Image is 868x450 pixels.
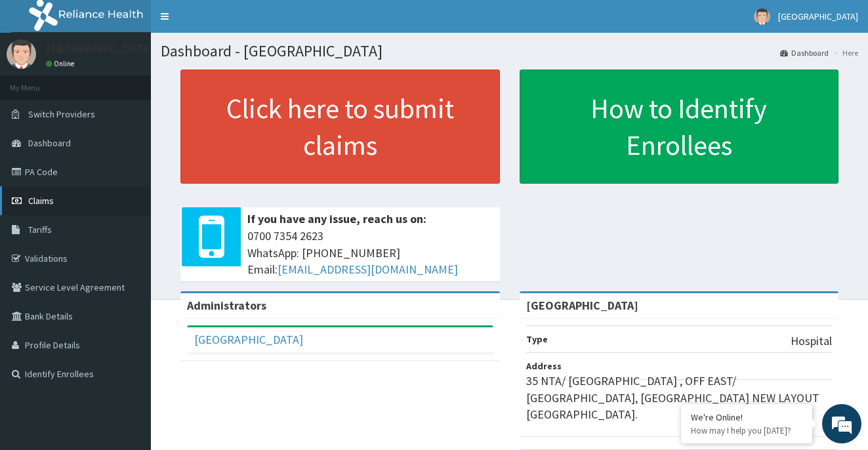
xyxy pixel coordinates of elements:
span: Claims [28,195,54,207]
a: Click here to submit claims [180,70,500,184]
img: User Image [7,39,36,69]
span: Switch Providers [28,108,95,120]
img: User Image [754,9,770,25]
b: Administrators [187,298,266,313]
strong: [GEOGRAPHIC_DATA] [526,298,638,313]
b: If you have any issue, reach us on: [247,211,426,226]
h1: Dashboard - [GEOGRAPHIC_DATA] [161,43,858,60]
a: [EMAIL_ADDRESS][DOMAIN_NAME] [278,262,458,277]
span: 0700 7354 2623 WhatsApp: [PHONE_NUMBER] Email: [247,228,493,278]
b: Type [526,333,548,345]
a: [GEOGRAPHIC_DATA] [194,332,303,347]
a: How to Identify Enrollees [520,70,839,184]
p: Hospital [791,333,832,350]
div: We're Online! [691,411,802,423]
a: Online [46,59,77,68]
p: [GEOGRAPHIC_DATA] [46,43,154,54]
span: Tariffs [28,224,52,235]
span: [GEOGRAPHIC_DATA] [778,10,858,22]
b: Address [526,360,562,372]
p: How may I help you today? [691,425,802,436]
a: Dashboard [780,47,829,58]
li: Here [830,47,858,58]
span: Dashboard [28,137,71,149]
p: 35 NTA/ [GEOGRAPHIC_DATA] , OFF EAST/ [GEOGRAPHIC_DATA], [GEOGRAPHIC_DATA] NEW LAYOUT [GEOGRAPHIC... [526,373,833,423]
